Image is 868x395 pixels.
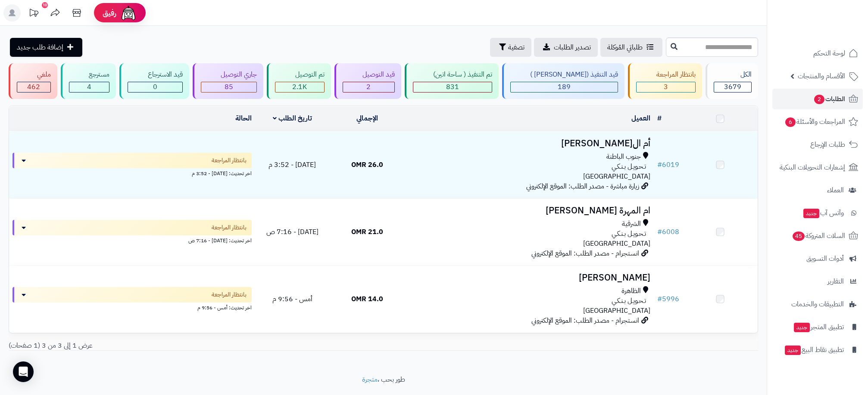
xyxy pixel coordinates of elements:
span: 189 [558,82,571,92]
a: العميل [631,113,650,123]
span: [DATE] - 7:16 ص [266,227,318,237]
div: تم التوصيل [275,70,325,80]
span: 6 [785,117,796,127]
span: المراجعات والأسئلة [784,116,845,128]
span: 462 [27,82,40,92]
span: # [657,294,662,304]
span: التقارير [827,275,844,287]
a: تاريخ الطلب [273,113,312,123]
h3: أم ال[PERSON_NAME] [408,139,650,148]
a: قيد الاسترجاع 0 [118,63,191,99]
div: تم التنفيذ ( ساحة اتين) [413,70,492,80]
a: أدوات التسويق [772,248,863,269]
div: 2 [343,82,395,92]
div: ملغي [17,70,51,80]
span: رفيق [103,8,116,18]
div: 831 [413,82,492,92]
a: تم التنفيذ ( ساحة اتين) 831 [403,63,500,99]
span: تطبيق المتجر [793,321,844,333]
span: الشرقية [622,219,641,229]
span: زيارة مباشرة - مصدر الطلب: الموقع الإلكتروني [526,181,639,191]
span: أدوات التسويق [806,253,844,265]
span: الظاهرة [621,286,641,296]
div: 0 [128,82,182,92]
span: تصدير الطلبات [554,42,591,52]
h3: [PERSON_NAME] [408,273,650,283]
a: طلبات الإرجاع [772,134,863,155]
div: اخر تحديث: [DATE] - 7:16 ص [12,235,252,244]
a: المراجعات والأسئلة6 [772,111,863,132]
a: قيد التنفيذ ([PERSON_NAME] ) 189 [500,63,627,99]
a: الكل3679 [704,63,760,99]
span: لوحة التحكم [813,47,845,59]
a: تم التوصيل 2.1K [265,63,333,99]
span: الطلبات [813,93,845,105]
div: Open Intercom Messenger [13,361,34,382]
span: بانتظار المراجعة [212,290,247,299]
span: 2 [814,95,824,104]
span: التطبيقات والخدمات [791,298,844,310]
a: الطلبات2 [772,89,863,109]
a: بانتظار المراجعة 3 [626,63,704,99]
a: مسترجع 4 [59,63,118,99]
a: وآتس آبجديد [772,203,863,223]
div: قيد التنفيذ ([PERSON_NAME] ) [510,70,618,80]
a: #6019 [657,160,679,170]
a: الحالة [235,113,252,123]
div: عرض 1 إلى 3 من 3 (1 صفحات) [2,341,384,351]
img: ai-face.png [120,4,137,22]
span: 21.0 OMR [351,227,383,237]
span: العملاء [827,184,844,196]
div: اخر تحديث: أمس - 9:56 م [12,302,252,312]
a: تحديثات المنصة [23,4,44,24]
span: إشعارات التحويلات البنكية [780,161,845,173]
a: الإجمالي [356,113,378,123]
span: انستجرام - مصدر الطلب: الموقع الإلكتروني [531,315,639,326]
div: 10 [42,2,48,8]
span: تـحـويـل بـنـكـي [612,229,646,239]
span: 26.0 OMR [351,160,383,170]
span: طلبات الإرجاع [810,139,845,151]
span: جديد [803,209,819,218]
a: قيد التوصيل 2 [333,63,403,99]
span: 0 [153,82,157,92]
div: 85 [201,82,257,92]
span: تـحـويـل بـنـكـي [612,162,646,172]
div: 3 [637,82,695,92]
a: السلات المتروكة45 [772,225,863,246]
span: 3 [664,82,668,92]
div: قيد التوصيل [343,70,395,80]
span: جديد [785,346,801,355]
span: إضافة طلب جديد [17,42,63,52]
span: السلات المتروكة [792,230,845,242]
a: لوحة التحكم [772,43,863,64]
div: 2103 [275,82,324,92]
div: مسترجع [69,70,110,80]
span: 2 [366,82,371,92]
div: 462 [17,82,50,92]
span: طلباتي المُوكلة [607,42,643,52]
span: جنوب الباطنة [606,152,641,162]
div: قيد الاسترجاع [128,70,183,80]
a: طلباتي المُوكلة [600,38,662,57]
a: إضافة طلب جديد [10,38,82,57]
span: أمس - 9:56 م [272,294,312,304]
span: 831 [446,82,459,92]
span: 14.0 OMR [351,294,383,304]
span: # [657,227,662,237]
span: 4 [87,82,91,92]
a: إشعارات التحويلات البنكية [772,157,863,178]
span: 3679 [724,82,741,92]
a: متجرة [362,374,378,385]
div: الكل [714,70,752,80]
span: # [657,160,662,170]
a: تطبيق نقاط البيعجديد [772,339,863,360]
div: جاري التوصيل [201,70,257,80]
h3: ام المهرة [PERSON_NAME] [408,206,650,216]
a: التقارير [772,271,863,292]
span: بانتظار المراجعة [212,156,247,165]
a: ملغي 462 [7,63,59,99]
span: 85 [225,82,233,92]
span: [GEOGRAPHIC_DATA] [583,238,650,249]
button: تصفية [490,38,531,57]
